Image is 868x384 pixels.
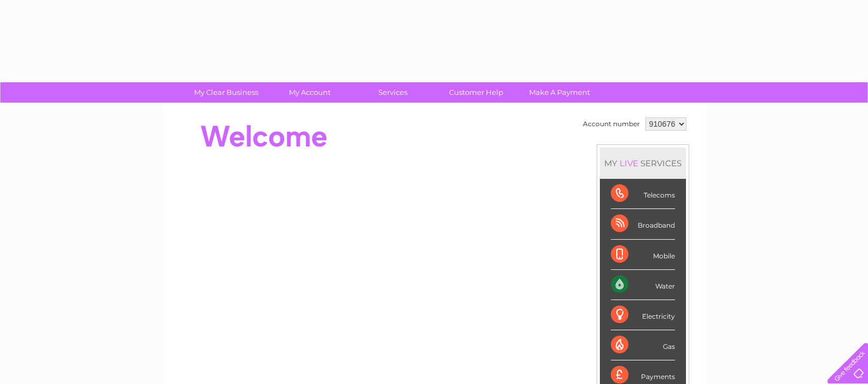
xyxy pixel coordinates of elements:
[611,240,675,270] div: Mobile
[617,158,640,168] div: LIVE
[611,330,675,360] div: Gas
[181,82,271,103] a: My Clear Business
[600,148,686,179] div: MY SERVICES
[514,82,605,103] a: Make A Payment
[264,82,355,103] a: My Account
[611,270,675,300] div: Water
[348,82,438,103] a: Services
[431,82,521,103] a: Customer Help
[611,179,675,209] div: Telecoms
[580,115,643,133] td: Account number
[611,209,675,239] div: Broadband
[611,300,675,330] div: Electricity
